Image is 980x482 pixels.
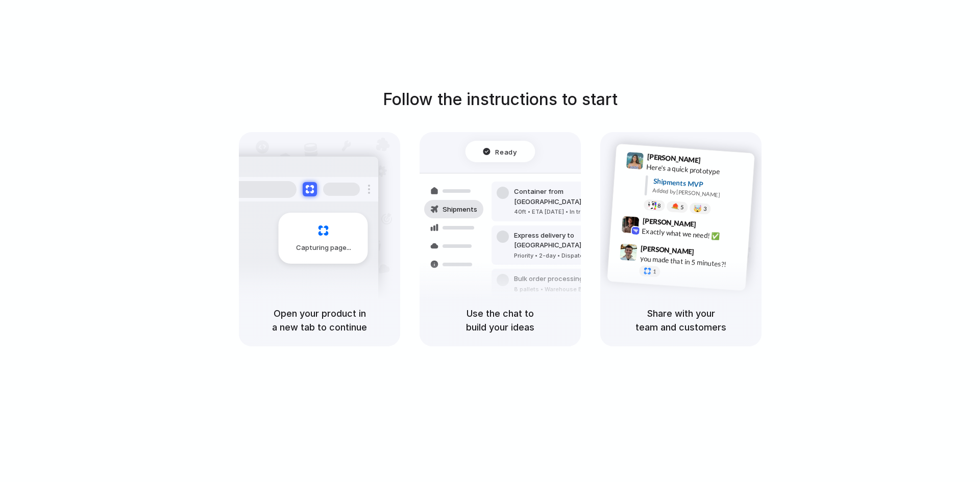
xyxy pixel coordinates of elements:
[514,285,609,294] div: 8 pallets • Warehouse B • Packed
[646,162,748,179] div: Here's a quick prototype
[514,274,609,284] div: Bulk order processing
[251,307,388,334] h5: Open your product in a new tab to continue
[647,151,701,166] span: [PERSON_NAME]
[697,247,718,260] span: 9:47 AM
[704,156,725,168] span: 9:41 AM
[640,253,742,270] div: you made that in 5 minutes?!
[514,231,624,250] div: Express delivery to [GEOGRAPHIC_DATA]
[703,206,707,212] span: 3
[653,176,747,193] div: Shipments MVP
[443,205,477,215] span: Shipments
[699,220,720,233] span: 9:42 AM
[514,251,624,260] div: Priority • 2-day • Dispatched
[296,243,353,253] span: Capturing page
[642,226,744,243] div: Exactly what we need! ✅
[383,87,618,112] h1: Follow the instructions to start
[612,307,749,334] h5: Share with your team and customers
[432,307,569,334] h5: Use the chat to build your ideas
[514,208,624,216] div: 40ft • ETA [DATE] • In transit
[653,269,656,274] span: 1
[496,146,517,157] span: Ready
[694,205,702,212] div: 🤯
[680,205,684,210] span: 5
[657,203,661,209] span: 8
[652,186,746,201] div: Added by [PERSON_NAME]
[641,243,695,258] span: [PERSON_NAME]
[642,215,696,230] span: [PERSON_NAME]
[514,187,624,207] div: Container from [GEOGRAPHIC_DATA]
